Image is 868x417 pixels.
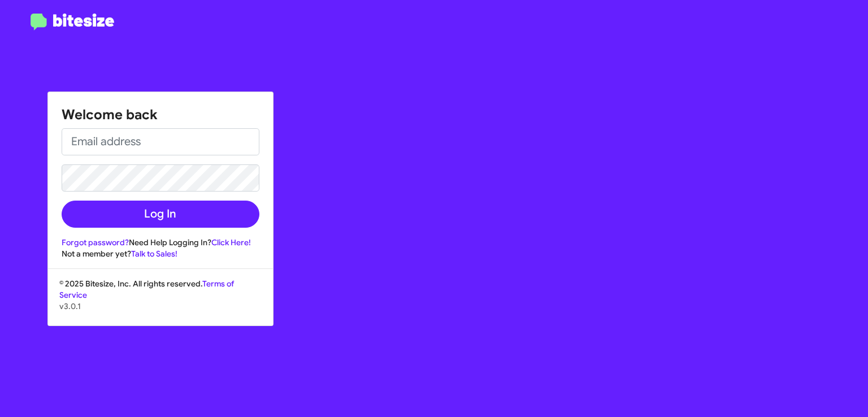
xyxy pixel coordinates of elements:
a: Click Here! [211,237,251,247]
a: Terms of Service [59,279,234,300]
a: Talk to Sales! [131,249,177,259]
div: Need Help Logging In? [62,237,259,248]
div: Not a member yet? [62,248,259,259]
a: Forgot password? [62,237,129,247]
h1: Welcome back [62,106,259,124]
div: © 2025 Bitesize, Inc. All rights reserved. [48,278,273,325]
input: Email address [62,128,259,155]
p: v3.0.1 [59,301,262,312]
button: Log In [62,201,259,228]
